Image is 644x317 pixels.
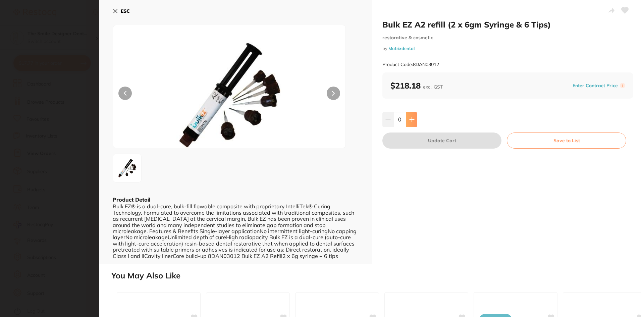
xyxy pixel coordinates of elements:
span: excl. GST [423,84,443,90]
button: Update Cart [382,133,501,149]
b: ESC [121,8,130,14]
button: Enter Contract Price [571,83,620,89]
label: i [620,83,625,88]
small: by [382,46,633,51]
h2: Bulk EZ A2 refill (2 x 6gm Syringe & 6 Tips) [382,19,633,30]
img: cGc [160,42,299,148]
h2: You May Also Like [111,271,641,280]
a: Matrixdental [388,46,415,51]
b: $218.18 [390,81,443,91]
div: Bulk EZ® is a dual-cure, bulk-fill flowable composite with proprietary IntelliTek® Curing Technol... [113,203,358,259]
img: cGc [115,156,139,180]
small: restorative & cosmetic [382,35,633,41]
button: ESC [113,5,130,17]
small: Product Code: 8DAN03012 [382,62,439,67]
b: Product Detail [113,196,150,203]
button: Save to List [507,133,626,149]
